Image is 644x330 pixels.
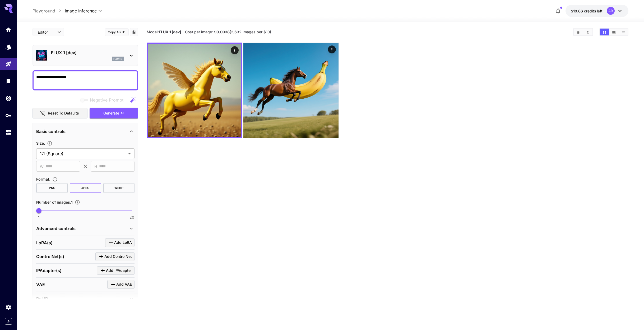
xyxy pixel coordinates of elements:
div: Playground [5,59,12,66]
button: Show images in video view [609,29,619,35]
button: Show images in grid view [600,29,609,35]
span: Format : [36,177,50,181]
button: Copy AIR ID [105,28,129,36]
div: Clear ImagesDownload All [573,28,593,36]
span: Cost per image: $ (2,632 images per $10) [185,30,271,34]
span: Model: [147,30,181,34]
span: Image Inference [65,8,97,14]
nav: breadcrumb [33,8,65,14]
button: Generate [90,108,138,119]
button: JPEG [70,184,101,192]
div: Show images in grid viewShow images in video viewShow images in list view [599,28,628,36]
p: · [182,29,184,35]
div: $19.8558 [571,8,603,14]
div: Usage [5,129,12,136]
button: Choose the file format for the output image. [50,177,60,182]
button: Expand sidebar [5,318,12,325]
div: PuLID [36,292,135,305]
button: Download All [583,29,592,35]
span: 1 [38,215,40,220]
span: Add IPAdapter [106,267,132,274]
button: PNG [36,184,68,192]
p: VAE [36,281,45,288]
button: Click to add IPAdapter [97,266,135,275]
div: Advanced controls [36,222,135,235]
span: Add ControlNet [104,253,132,260]
span: Number of images : 1 [36,200,73,204]
div: Models [5,44,12,50]
span: W [40,163,44,169]
p: Advanced controls [36,225,76,232]
button: Click to add ControlNet [95,252,135,261]
img: 8SAtYsgAAAABJRU5ErkJggg== [243,43,339,138]
p: flux1d [113,57,122,61]
p: Basic controls [36,128,66,135]
div: Settings [5,304,12,310]
div: Basic controls [36,125,135,138]
span: $19.86 [571,9,584,13]
button: Show images in list view [619,29,628,35]
span: Generate [103,110,119,117]
span: credits left [584,9,603,13]
img: 2Q== [148,44,241,137]
p: FLUX.1 [dev] [51,49,124,56]
span: Editor [38,29,54,35]
button: WEBP [103,184,135,192]
span: Negative Prompt [90,97,123,103]
span: Negative prompts are not compatible with the selected model. [79,97,128,103]
div: Actions [328,45,336,53]
button: Clear Images [574,29,583,35]
span: Add VAE [116,281,132,288]
button: Adjust the dimensions of the generated image by specifying its width and height in pixels, or sel... [45,141,54,146]
a: Playground [33,8,55,14]
span: 20 [129,215,134,220]
span: Add LoRA [114,239,132,246]
div: Actions [231,46,239,54]
div: AR [607,7,615,15]
b: 0.0038 [216,30,230,34]
div: Library [5,78,12,84]
div: FLUX.1 [dev]flux1d [36,47,135,63]
p: LoRA(s) [36,240,53,246]
button: Add to library [132,29,136,35]
span: Size : [36,141,45,145]
div: Home [5,26,12,33]
button: Click to add VAE [107,280,135,289]
div: Wallet [5,95,12,102]
b: FLUX.1 [dev] [159,30,181,34]
button: $19.8558AR [566,5,628,17]
p: ControlNet(s) [36,253,64,260]
button: Click to add LoRA [105,238,135,247]
span: 1:1 (Square) [40,150,126,157]
button: Specify how many images to generate in a single request. Each image generation will be charged se... [73,200,82,205]
button: Reset to defaults [33,108,87,119]
div: API Keys [5,112,12,119]
p: IPAdapter(s) [36,267,62,274]
span: H [94,163,97,169]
